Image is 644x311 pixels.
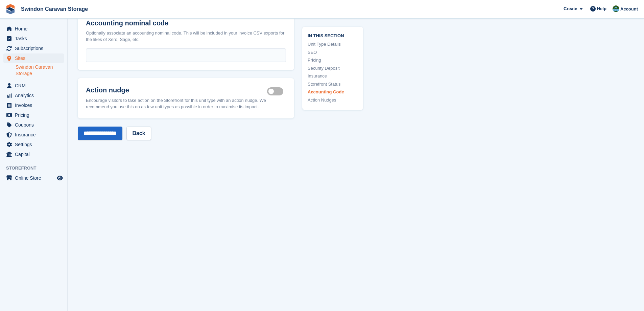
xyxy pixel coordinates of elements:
[308,65,358,71] a: Security Deposit
[267,91,286,92] label: Is active
[6,165,67,172] span: Storefront
[5,4,16,14] img: stora-icon-8386f47178a22dfd0bd8f6a31ec36ba5ce8667c1dd55bd0f319d3a0aa187defe.svg
[86,30,286,43] div: Optionally associate an accounting nominal code. This will be included in your invoice CSV export...
[308,32,358,38] span: In this section
[613,5,619,12] img: Claire Read
[15,110,55,120] span: Pricing
[3,101,64,110] a: menu
[308,57,358,64] a: Pricing
[15,120,55,130] span: Coupons
[3,34,64,43] a: menu
[564,5,577,12] span: Create
[15,91,55,100] span: Analytics
[15,24,55,34] span: Home
[86,19,286,27] h2: Accounting nominal code
[3,91,64,100] a: menu
[3,81,64,90] a: menu
[86,97,286,110] div: Encourage visitors to take action on the Storefront for this unit type with an action nudge. We r...
[126,127,151,140] a: Back
[56,174,64,182] a: Preview store
[620,6,638,13] span: Account
[3,53,64,63] a: menu
[15,53,55,63] span: Sites
[3,120,64,130] a: menu
[308,41,358,48] a: Unit Type Details
[3,173,64,183] a: menu
[3,150,64,159] a: menu
[15,101,55,110] span: Invoices
[308,96,358,103] a: Action Nudges
[15,140,55,149] span: Settings
[3,24,64,34] a: menu
[16,64,64,77] a: Swindon Caravan Storage
[15,130,55,139] span: Insurance
[308,73,358,80] a: Insurance
[3,110,64,120] a: menu
[86,86,267,94] h2: Action nudge
[3,140,64,149] a: menu
[15,173,55,183] span: Online Store
[18,3,91,15] a: Swindon Caravan Storage
[597,5,606,12] span: Help
[3,44,64,53] a: menu
[308,49,358,55] a: SEO
[3,130,64,139] a: menu
[308,81,358,87] a: Storefront Status
[15,34,55,43] span: Tasks
[308,89,358,95] a: Accounting Code
[15,81,55,90] span: CRM
[15,44,55,53] span: Subscriptions
[15,150,55,159] span: Capital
